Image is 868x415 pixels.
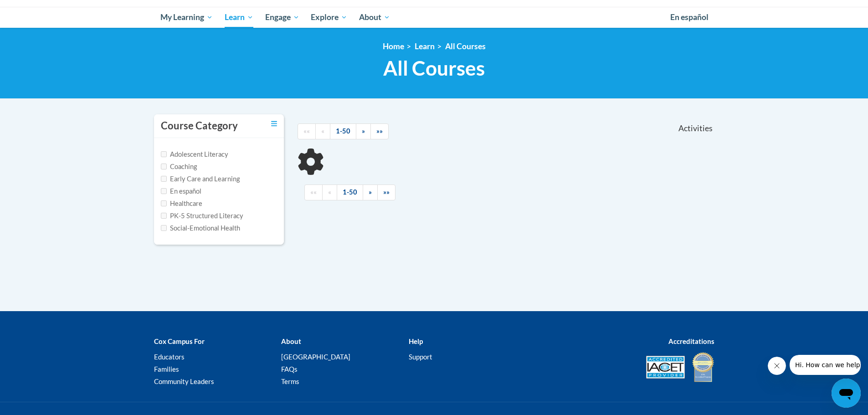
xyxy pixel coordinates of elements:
[271,119,277,129] a: Toggle collapse
[161,119,238,133] h3: Course Category
[259,7,305,28] a: Engage
[370,123,389,139] a: End
[356,123,371,139] a: Next
[161,211,243,221] label: PK-5 Structured Literacy
[321,127,324,135] span: «
[363,184,378,200] a: Next
[768,357,786,375] iframe: Close message
[154,353,185,361] a: Educators
[359,12,390,23] span: About
[161,164,167,169] input: Checkbox for Options
[445,41,486,51] a: All Courses
[409,337,423,345] b: Help
[161,200,167,206] input: Checkbox for Options
[160,12,213,23] span: My Learning
[161,162,197,172] label: Coaching
[155,7,219,28] a: My Learning
[409,353,432,361] a: Support
[161,199,202,209] label: Healthcare
[790,355,861,375] iframe: Message from company
[353,7,396,28] a: About
[219,7,259,28] a: Learn
[147,7,721,28] div: Main menu
[154,365,179,373] a: Families
[415,41,435,51] a: Learn
[369,188,372,196] span: »
[161,225,167,231] input: Checkbox for Options
[298,123,316,139] a: Begining
[383,56,485,80] span: All Courses
[281,337,301,345] b: About
[161,149,228,159] label: Adolescent Literacy
[678,123,713,133] span: Activities
[281,377,299,385] a: Terms
[311,12,347,23] span: Explore
[161,151,167,157] input: Checkbox for Options
[670,12,709,22] span: En español
[322,184,337,200] a: Previous
[692,351,714,383] img: IDA® Accredited
[5,6,74,14] span: Hi. How can we help?
[265,12,299,23] span: Engage
[328,188,331,196] span: «
[303,127,310,135] span: ««
[337,184,363,200] a: 1-50
[161,174,240,184] label: Early Care and Learning
[281,353,350,361] a: [GEOGRAPHIC_DATA]
[161,223,240,233] label: Social-Emotional Health
[304,184,323,200] a: Begining
[376,127,383,135] span: »»
[161,188,167,194] input: Checkbox for Options
[161,176,167,182] input: Checkbox for Options
[668,337,714,345] b: Accreditations
[664,8,714,27] a: En español
[154,377,214,385] a: Community Leaders
[225,12,253,23] span: Learn
[646,356,685,379] img: Accredited IACET® Provider
[377,184,395,200] a: End
[383,41,404,51] a: Home
[305,7,353,28] a: Explore
[161,213,167,219] input: Checkbox for Options
[161,186,201,196] label: En español
[383,188,390,196] span: »»
[362,127,365,135] span: »
[832,379,861,408] iframe: Button to launch messaging window
[310,188,317,196] span: ««
[154,337,205,345] b: Cox Campus For
[281,365,298,373] a: FAQs
[330,123,356,139] a: 1-50
[315,123,330,139] a: Previous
